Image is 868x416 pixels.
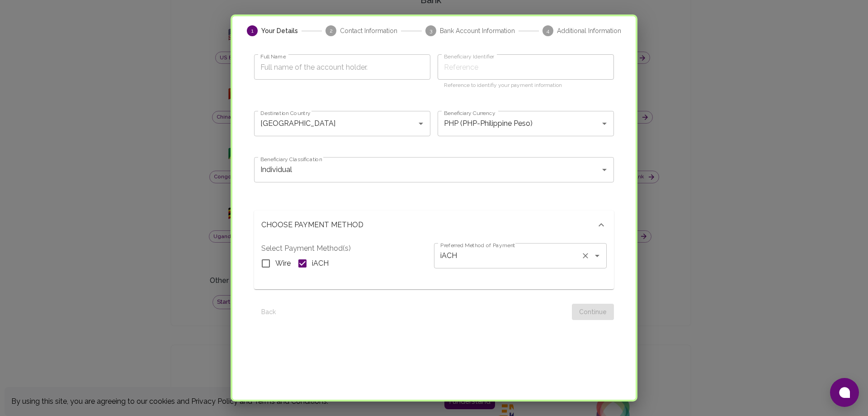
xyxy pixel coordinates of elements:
[415,117,427,130] button: Open
[312,258,329,269] span: iACH
[440,26,515,35] span: Bank Account Information
[444,53,494,60] label: Beneficiary Identifier
[591,249,604,262] button: Open
[598,163,611,176] button: Open
[251,28,254,34] text: 1
[444,109,495,117] label: Beneficiary Currency
[275,258,291,269] span: Wire
[444,81,608,90] p: Reference to identifiy your payment information
[254,239,614,289] div: CHOOSE PAYMENT METHOD
[261,26,298,35] span: Your Details
[254,54,430,80] input: Full name of the account holder.
[547,28,549,34] text: 4
[260,53,286,60] label: Full Name
[261,243,351,253] label: Select Payment Method(s)
[438,54,614,80] input: Reference
[557,26,621,35] span: Additional Information
[260,155,322,163] label: Beneficiary Classification
[440,241,515,249] label: Preferred Method of Payment
[598,117,611,130] button: Open
[254,210,614,239] div: CHOOSE PAYMENT METHOD
[830,378,859,407] button: Open chat window
[340,26,397,35] span: Contact Information
[261,220,372,230] p: CHOOSE PAYMENT METHOD
[260,109,310,117] label: Destination Country
[579,249,592,262] button: Clear
[429,28,432,34] text: 3
[330,28,333,34] text: 2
